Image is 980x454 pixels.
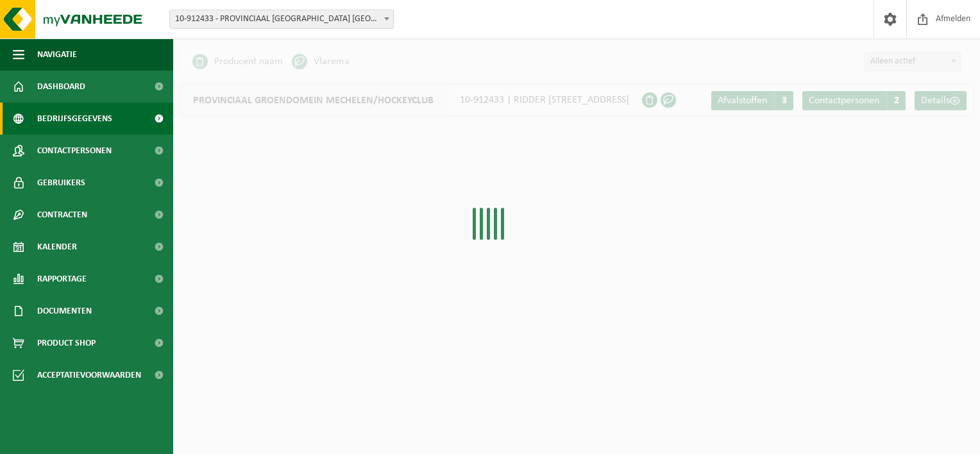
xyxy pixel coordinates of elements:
span: Contactpersonen [809,96,879,106]
span: Alleen actief [865,52,961,71]
span: Dashboard [37,71,85,103]
span: 10-912433 - PROVINCIAAL GROENDOMEIN MECHELEN/HOCKEYCLUB - MECHELEN [170,10,393,28]
span: 3 [774,91,793,110]
a: Details [915,91,967,110]
span: Acceptatievoorwaarden [37,359,141,391]
span: Contactpersonen [37,135,112,167]
span: Navigatie [37,38,77,71]
span: 10-912433 - PROVINCIAAL GROENDOMEIN MECHELEN/HOCKEYCLUB - MECHELEN [169,10,394,29]
span: Details [921,96,950,106]
span: Gebruikers [37,167,85,199]
span: Contracten [37,199,87,231]
a: Contactpersonen 2 [802,91,906,110]
span: Rapportage [37,263,87,295]
span: Product Shop [37,327,96,359]
span: PROVINCIAAL GROENDOMEIN MECHELEN/HOCKEYCLUB [180,85,447,115]
li: Vlarema [292,52,350,71]
span: 2 [886,91,906,110]
span: Bedrijfsgegevens [37,103,112,135]
span: Alleen actief [865,53,960,71]
span: Afvalstoffen [718,96,767,106]
li: Producent naam [192,52,283,71]
a: Afvalstoffen 3 [711,91,793,110]
div: 10-912433 | RIDDER [STREET_ADDRESS] [180,84,642,116]
span: Kalender [37,231,77,263]
span: Documenten [37,295,92,327]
